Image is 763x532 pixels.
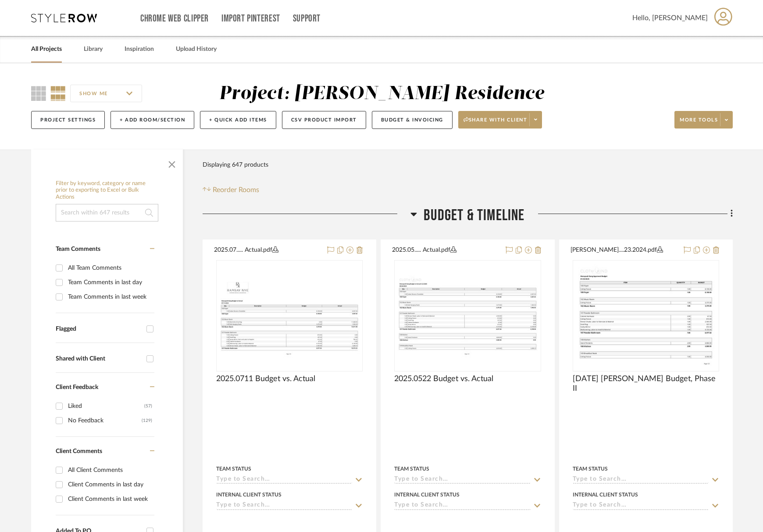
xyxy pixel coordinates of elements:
img: 2025.0522 Budget vs. Actual [395,271,540,360]
div: Project: [PERSON_NAME] Residence [219,85,544,103]
button: + Quick Add Items [200,111,276,129]
div: 0 [395,261,540,371]
span: Client Feedback [56,384,98,390]
input: Type to Search… [216,476,352,484]
div: Team Comments in last week [68,290,152,304]
span: [DATE] [PERSON_NAME] Budget, Phase II [573,374,719,393]
h6: Filter by keyword, category or name prior to exporting to Excel or Bulk Actions [56,180,158,201]
div: Internal Client Status [573,491,638,499]
span: Budget & Timeline [424,206,524,225]
span: Hello, [PERSON_NAME] [632,13,708,23]
input: Type to Search… [573,476,709,484]
button: CSV Product Import [282,111,366,129]
div: No Feedback [68,414,142,428]
div: Team Comments in last day [68,275,152,289]
a: Chrome Web Clipper [140,15,209,22]
span: Reorder Rooms [213,185,259,195]
a: Upload History [176,43,217,55]
div: Flagged [56,325,142,333]
span: More tools [680,117,718,130]
input: Type to Search… [573,502,709,510]
a: Inspiration [125,43,154,55]
button: Reorder Rooms [203,185,259,195]
button: 2025.05..... Actual.pdf [392,245,500,256]
button: [PERSON_NAME]....23.2024.pdf [570,245,678,256]
a: Library [84,43,103,55]
div: Team Status [394,465,429,473]
div: Internal Client Status [394,491,460,499]
div: Shared with Client [56,355,142,363]
div: All Client Comments [68,463,152,477]
button: Project Settings [31,111,105,129]
a: All Projects [31,43,62,55]
button: Budget & Invoicing [372,111,453,129]
span: Share with client [464,117,528,130]
div: (129) [142,414,152,428]
div: Internal Client Status [216,491,282,499]
input: Search within 647 results [56,204,158,221]
input: Type to Search… [216,502,352,510]
img: 2024.1.23 Marupudi Dang Budget, Phase II [575,261,717,371]
button: 2025.07..... Actual.pdf [214,245,322,256]
span: Client Comments [56,448,102,454]
div: Team Status [573,465,608,473]
button: + Add Room/Section [111,111,194,129]
img: 2025.0711 Budget vs. Actual [217,271,362,360]
div: All Team Comments [68,261,152,275]
span: Team Comments [56,246,100,252]
input: Type to Search… [394,502,530,510]
div: Client Comments in last week [68,492,152,506]
div: Liked [68,399,144,413]
div: (57) [144,399,152,413]
input: Type to Search… [394,476,530,484]
span: 2025.0711 Budget vs. Actual [216,374,315,384]
button: Share with client [458,111,542,129]
div: Client Comments in last day [68,478,152,492]
span: 2025.0522 Budget vs. Actual [394,374,493,384]
a: Import Pinterest [221,15,280,22]
button: More tools [674,111,733,129]
a: Support [293,15,321,22]
div: Displaying 647 products [203,156,268,174]
div: Team Status [216,465,251,473]
button: Close [163,154,181,171]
